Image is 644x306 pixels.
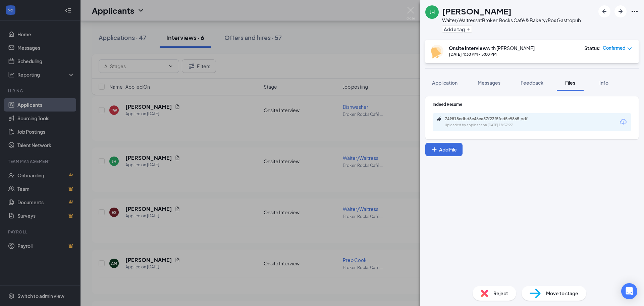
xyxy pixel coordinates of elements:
[449,45,535,51] div: with [PERSON_NAME]
[565,80,575,86] span: Files
[493,290,508,297] span: Reject
[584,45,601,51] div: Status :
[445,116,539,122] div: 749818edbd8e46ea57f23f5fcd5c9865.pdf
[621,283,637,299] div: Open Intercom Messenger
[432,80,458,86] span: Application
[466,27,470,31] svg: Plus
[442,5,512,17] h1: [PERSON_NAME]
[425,143,463,156] button: Add FilePlus
[546,290,578,297] span: Move to stage
[614,5,627,17] button: ArrowRight
[430,9,435,15] div: JH
[521,80,543,86] span: Feedback
[442,17,581,24] div: Waiter/Waitress at Broken Rocks Café & Bakery/Rox Gastropub
[603,45,626,51] span: Confirmed
[449,45,487,51] b: Onsite Interview
[616,7,625,15] svg: ArrowRight
[431,146,438,153] svg: Plus
[449,51,535,57] div: [DATE] 4:30 PM - 5:00 PM
[437,116,442,122] svg: Paperclip
[442,26,472,33] button: PlusAdd a tag
[445,123,545,128] div: Uploaded by applicant on [DATE] 18:37:27
[437,116,545,128] a: Paperclip749818edbd8e46ea57f23f5fcd5c9865.pdfUploaded by applicant on [DATE] 18:37:27
[627,46,632,51] span: down
[598,5,610,17] button: ArrowLeftNew
[631,7,639,15] svg: Ellipses
[619,118,627,126] svg: Download
[433,101,631,107] div: Indeed Resume
[600,7,608,15] svg: ArrowLeftNew
[478,80,500,86] span: Messages
[599,80,608,86] span: Info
